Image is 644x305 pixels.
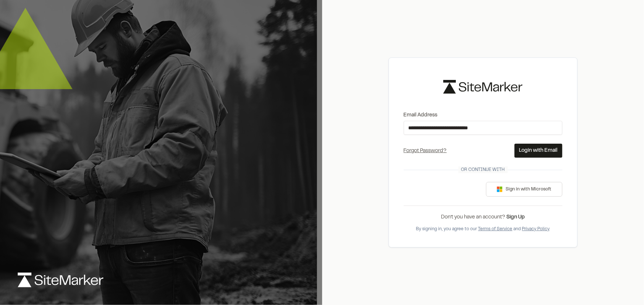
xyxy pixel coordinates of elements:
button: Login with Email [514,144,562,158]
button: Sign in with Microsoft [486,182,562,197]
div: Don’t you have an account? [404,213,562,221]
iframe: Sign in with Google Button [400,181,475,197]
label: Email Address [404,111,562,119]
span: Or continue with [458,166,508,173]
button: Terms of Service [478,226,513,232]
img: logo-white-rebrand.svg [18,273,103,287]
div: By signing in, you agree to our and [404,226,562,232]
a: Sign Up [506,215,525,220]
a: Forgot Password? [404,149,447,153]
button: Privacy Policy [522,226,550,232]
img: logo-black-rebrand.svg [443,80,523,94]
